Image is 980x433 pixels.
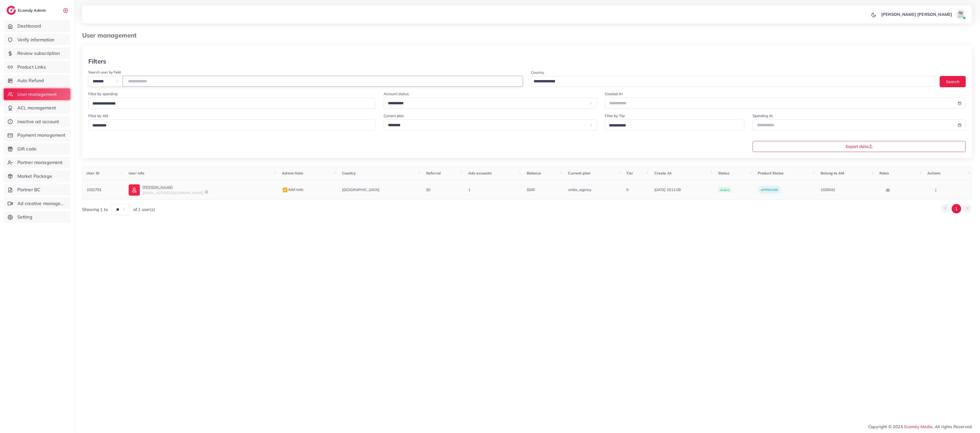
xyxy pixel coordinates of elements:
a: Ad creative management [4,198,70,209]
span: Status [718,171,729,175]
span: Showing 1 to [82,207,108,212]
a: logoEcomdy Admin [7,6,47,15]
span: Current plan [568,171,590,175]
span: Gift code [17,146,36,152]
label: Spending At [753,113,773,118]
span: Country [342,171,356,175]
input: Search for option [91,122,369,130]
span: Balance [527,171,541,175]
span: [EMAIL_ADDRESS][DOMAIN_NAME] [142,190,203,195]
button: Export data [753,141,966,152]
label: Filter by spending [88,91,117,96]
span: Review subscription [17,50,60,57]
a: Product Links [4,61,70,73]
label: Search user by field [88,70,121,75]
a: Review subscription [4,47,70,59]
span: 1032703 [87,187,101,192]
label: Account status [384,91,409,96]
h2: Ecomdy Admin [18,8,47,13]
input: Search for option [91,100,369,108]
label: Current plan [384,113,404,118]
span: Partner management [17,159,63,166]
a: Partner BC [4,184,70,196]
span: Tier [626,171,633,175]
img: ic-user-info.36bf1079.svg [129,184,140,196]
h3: Filters [88,58,106,65]
a: Auto Refund [4,75,70,86]
a: Market Package [4,170,70,182]
span: Auto Refund [17,77,44,84]
span: Inactive ad account [17,118,59,125]
ul: Pagination [941,204,972,213]
button: Search [940,76,966,87]
span: Market Package [17,173,52,180]
span: Copyright © 2025 [868,424,972,430]
a: Verify information [4,34,70,46]
span: Add note [282,187,303,192]
img: avatar [955,9,966,19]
span: Roles [879,171,889,175]
img: 9CAL8B2pu8EFxCJHYAAAAldEVYdGRhdGU6Y3JlYXRlADIwMjItMTItMDlUMDQ6NTg6MzkrMDA6MDBXSlgLAAAAJXRFWHRkYXR... [205,190,208,194]
span: $500 [527,187,535,192]
span: Dashboard [17,23,41,29]
span: Ads accounts [468,171,492,175]
span: 1026042 [820,187,835,192]
span: Admin Note [282,171,303,175]
span: Export data [846,144,873,148]
span: User ID [87,171,100,175]
p: [PERSON_NAME] [PERSON_NAME] [881,11,952,17]
span: Referral [426,171,441,175]
input: Search for option [607,122,738,130]
a: [PERSON_NAME] [PERSON_NAME]avatar [878,9,968,19]
span: [GEOGRAPHIC_DATA] [342,187,379,192]
span: Setting [17,214,32,220]
span: white_agency [568,187,591,192]
span: Verify information [17,36,55,43]
a: Dashboard [4,20,70,32]
span: 0 [626,187,628,192]
img: admin_note.cdd0b510.svg [282,187,288,193]
a: Inactive ad account [4,116,70,128]
span: ACL management [17,105,56,111]
a: ACL management [4,102,70,114]
span: Payment management [17,132,66,138]
a: Ecomdy Media [904,424,933,429]
span: Actions [927,171,940,175]
img: logo [7,6,16,15]
span: active [718,187,731,193]
label: Filter by Tier [605,113,625,118]
span: Belong to AM [820,171,844,175]
input: Search for option [532,78,929,85]
div: Search for option [531,76,936,86]
a: [PERSON_NAME][EMAIL_ADDRESS][DOMAIN_NAME] [129,184,274,195]
span: Product Status [758,171,783,175]
a: Partner management [4,157,70,168]
label: Country [531,70,544,75]
span: $0 [426,187,430,192]
span: User info [129,171,144,175]
span: 1 [468,187,470,192]
label: Filter by AM [88,113,108,118]
h3: User management [82,32,141,39]
div: Search for option [88,120,375,131]
span: , All rights Reserved [933,424,972,430]
a: Payment management [4,129,70,141]
label: Created At [605,91,623,96]
span: Partner BC [17,186,41,193]
span: Create At [654,171,671,175]
span: Ad creative management [17,200,66,207]
div: Search for option [605,120,744,131]
span: of 1 user(s) [133,207,155,212]
a: Setting [4,211,70,223]
span: approved [761,188,778,192]
p: [PERSON_NAME] [142,184,203,190]
span: Product Links [17,64,46,70]
a: Gift code [4,143,70,155]
span: User management [17,91,57,98]
span: [DATE] 10:11:09 [654,187,710,192]
a: User management [4,88,70,100]
button: Go to page 1 [952,204,961,213]
div: Search for option [88,98,375,109]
